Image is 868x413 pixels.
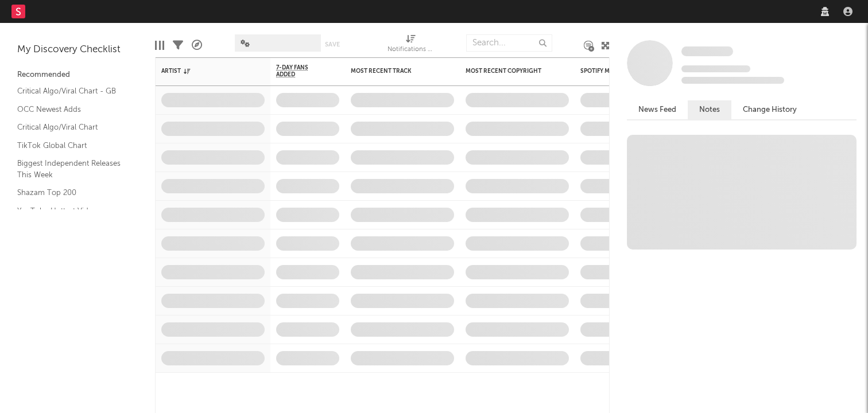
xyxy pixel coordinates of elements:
span: 0 fans last week [681,77,784,84]
a: Critical Algo/Viral Chart - GB [17,85,126,98]
div: Edit Columns [155,29,164,62]
div: Recommended [17,68,138,82]
a: Critical Algo/Viral Chart [17,121,126,134]
div: Artist [161,68,247,75]
div: Most Recent Track [351,68,437,75]
a: YouTube Hottest Videos [17,205,126,217]
button: Change History [731,100,808,119]
a: Shazam Top 200 [17,186,126,199]
a: Biggest Independent Releases This Week [17,157,126,181]
div: My Discovery Checklist [17,43,138,57]
a: OCC Newest Adds [17,103,126,116]
input: Search... [466,34,552,52]
span: Tracking Since: [DATE] [681,65,750,72]
button: Save [325,41,340,48]
a: Some Artist [681,46,733,57]
span: Some Artist [681,46,733,56]
button: Notes [688,100,731,119]
button: News Feed [627,100,688,119]
div: A&R Pipeline [192,29,202,62]
div: Filters [173,29,183,62]
div: Most Recent Copyright [466,68,552,75]
div: Notifications (Artist) [387,29,433,62]
a: TikTok Global Chart [17,139,126,152]
span: 7-Day Fans Added [276,64,322,78]
div: Spotify Monthly Listeners [580,68,666,75]
div: Notifications (Artist) [387,43,433,57]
